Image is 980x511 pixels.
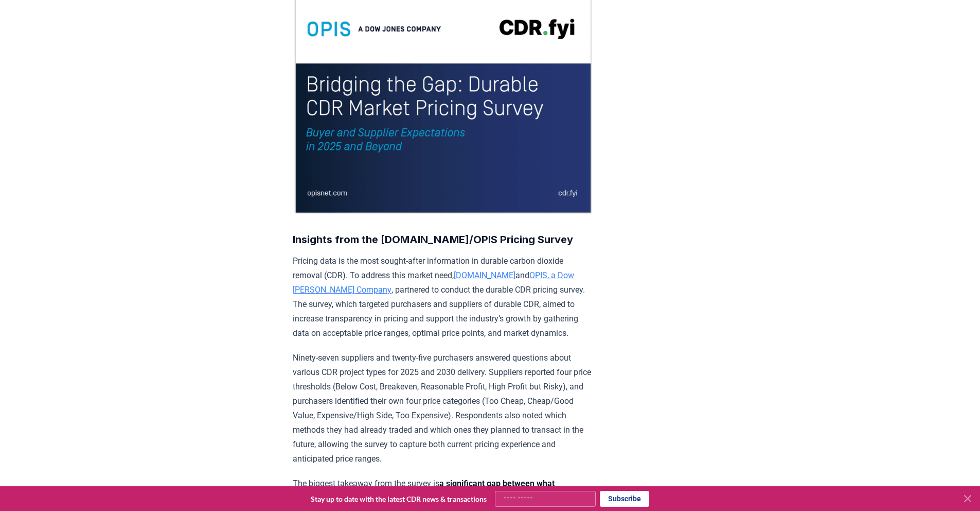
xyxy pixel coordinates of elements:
[454,270,515,280] a: [DOMAIN_NAME]
[293,351,594,466] p: Ninety-seven suppliers and twenty-five purchasers answered questions about various CDR project ty...
[293,270,574,295] a: OPIS, a Dow [PERSON_NAME] Company
[293,233,573,246] strong: Insights from the [DOMAIN_NAME]/OPIS Pricing Survey
[293,254,594,340] p: Pricing data is the most sought-after information in durable carbon dioxide removal (CDR). To add...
